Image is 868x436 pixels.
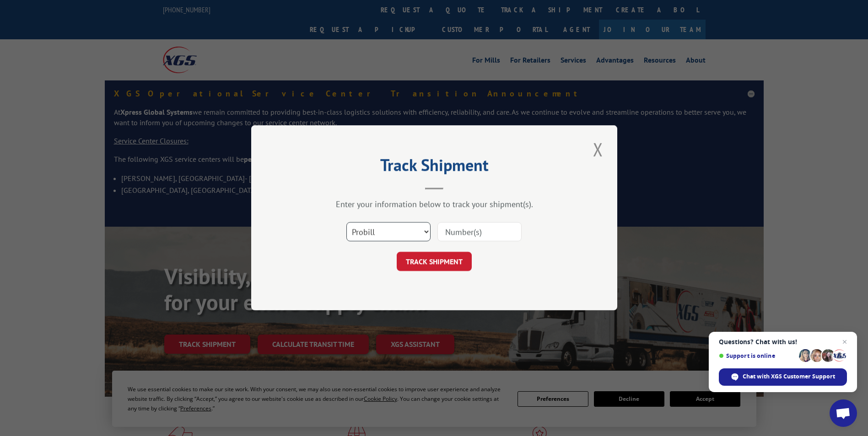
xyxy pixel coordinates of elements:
[397,252,472,271] button: TRACK SHIPMENT
[297,199,571,210] div: Enter your information below to track your shipment(s).
[719,352,796,359] span: Support is online
[297,159,571,176] h2: Track Shipment
[719,368,847,386] span: Chat with XGS Customer Support
[743,372,835,381] span: Chat with XGS Customer Support
[719,338,847,346] span: Questions? Chat with us!
[437,223,522,242] input: Number(s)
[590,137,606,162] button: Close modal
[830,399,857,427] a: Open chat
